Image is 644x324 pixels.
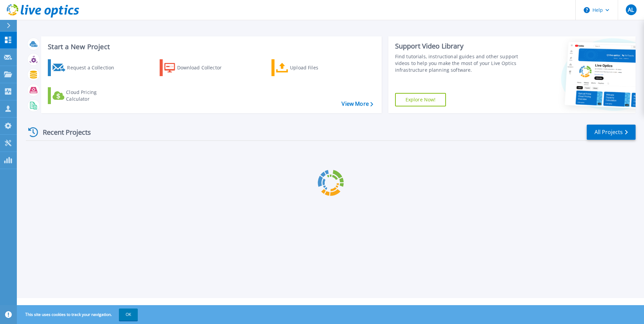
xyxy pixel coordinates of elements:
div: Find tutorials, instructional guides and other support videos to help you make the most of your L... [395,53,521,73]
a: Upload Files [271,59,347,76]
button: OK [119,309,138,321]
a: Explore Now! [395,93,446,106]
div: Upload Files [290,61,344,74]
div: Request a Collection [67,61,121,74]
a: All Projects [587,125,636,140]
span: This site uses cookies to track your navigation. [19,309,138,321]
div: Recent Projects [26,124,100,140]
span: AL [628,7,634,12]
div: Support Video Library [395,42,521,51]
div: Download Collector [177,61,231,74]
a: View More [342,101,373,107]
a: Download Collector [160,59,235,76]
a: Cloud Pricing Calculator [48,87,123,104]
div: Cloud Pricing Calculator [66,89,120,102]
h3: Start a New Project [48,43,373,51]
a: Request a Collection [48,59,123,76]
